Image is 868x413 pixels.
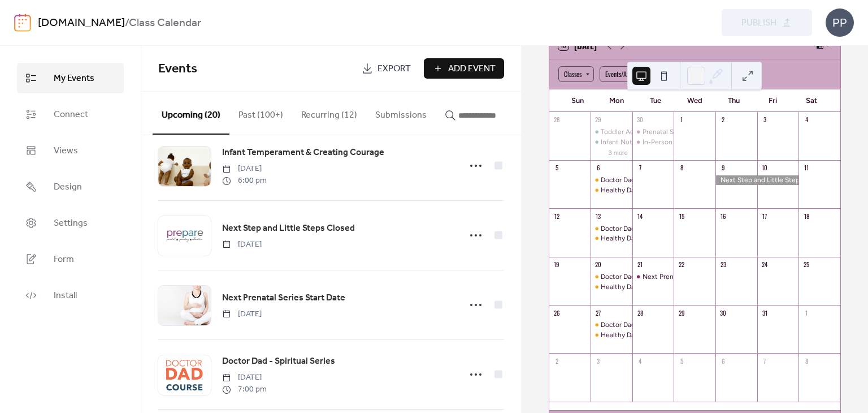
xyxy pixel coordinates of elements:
[636,115,644,124] div: 30
[601,224,688,234] div: Doctor Dad - Spiritual Series
[553,115,561,124] div: 28
[222,221,355,236] a: Next Step and Little Steps Closed
[677,260,685,269] div: 22
[54,72,94,85] span: My Events
[17,171,124,202] a: Design
[222,239,262,251] span: [DATE]
[802,308,810,317] div: 1
[719,308,727,317] div: 30
[719,212,727,220] div: 16
[632,272,674,282] div: Next Prenatal Series Start Date
[597,89,636,112] div: Mon
[222,146,384,160] span: Infant Temperament & Creating Courage
[594,164,602,172] div: 6
[761,115,769,124] div: 3
[591,330,632,340] div: Healthy Dad - Spiritual Series
[129,12,201,34] b: Class Calendar
[632,127,674,137] div: Prenatal Series
[604,147,632,157] button: 3 more
[601,175,688,185] div: Doctor Dad - Spiritual Series
[643,137,721,147] div: In-Person Prenatal Series
[719,260,727,269] div: 23
[353,58,419,79] a: Export
[17,99,124,130] a: Connect
[222,308,262,320] span: [DATE]
[802,115,810,124] div: 4
[826,8,854,37] div: PP
[591,175,632,185] div: Doctor Dad - Spiritual Series
[125,12,129,34] b: /
[229,92,292,134] button: Past (100+)
[802,356,810,365] div: 8
[153,92,229,135] button: Upcoming (20)
[222,384,267,395] span: 7:00 pm
[553,164,561,172] div: 5
[636,356,644,365] div: 4
[553,212,561,220] div: 12
[802,164,810,172] div: 11
[601,320,688,330] div: Doctor Dad - Spiritual Series
[677,212,685,220] div: 15
[594,260,602,269] div: 20
[591,137,632,147] div: Infant Nutrition & Budget 101
[222,291,345,306] a: Next Prenatal Series Start Date
[636,212,644,220] div: 14
[677,115,685,124] div: 1
[17,280,124,311] a: Install
[636,260,644,269] div: 21
[601,330,691,340] div: Healthy Dad - Spiritual Series
[632,137,674,147] div: In-Person Prenatal Series
[17,135,124,166] a: Views
[292,92,366,134] button: Recurring (12)
[591,234,632,243] div: Healthy Dad - Spiritual Series
[677,164,685,172] div: 8
[677,308,685,317] div: 29
[714,89,753,112] div: Thu
[553,308,561,317] div: 26
[448,62,496,76] span: Add Event
[594,356,602,365] div: 3
[761,260,769,269] div: 24
[591,224,632,234] div: Doctor Dad - Spiritual Series
[719,164,727,172] div: 9
[222,222,355,235] span: Next Step and Little Steps Closed
[761,308,769,317] div: 31
[54,217,88,230] span: Settings
[54,144,78,158] span: Views
[643,272,739,282] div: Next Prenatal Series Start Date
[675,89,714,112] div: Wed
[643,127,689,137] div: Prenatal Series
[753,89,792,112] div: Fri
[601,137,691,147] div: Infant Nutrition & Budget 101
[424,58,504,79] button: Add Event
[222,291,345,305] span: Next Prenatal Series Start Date
[761,164,769,172] div: 10
[636,89,675,112] div: Tue
[719,356,727,365] div: 6
[377,62,411,76] span: Export
[591,282,632,292] div: Healthy Dad - Spiritual Series
[17,244,124,274] a: Form
[761,356,769,365] div: 7
[636,164,644,172] div: 7
[553,260,561,269] div: 19
[761,212,769,220] div: 17
[222,145,384,160] a: Infant Temperament & Creating Courage
[54,180,82,194] span: Design
[17,63,124,93] a: My Events
[553,356,561,365] div: 2
[222,355,335,368] span: Doctor Dad - Spiritual Series
[594,212,602,220] div: 13
[558,89,597,112] div: Sun
[802,212,810,220] div: 18
[14,14,31,32] img: logo
[54,289,77,303] span: Install
[594,115,602,124] div: 29
[54,253,74,266] span: Form
[715,175,798,185] div: Next Step and Little Steps Closed
[222,163,267,175] span: [DATE]
[222,175,267,187] span: 6:00 pm
[591,272,632,282] div: Doctor Dad - Spiritual Series
[594,308,602,317] div: 27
